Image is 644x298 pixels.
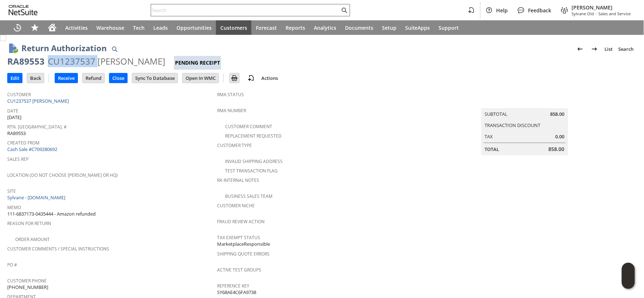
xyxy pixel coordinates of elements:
span: SuiteApps [405,24,430,31]
a: PO # [7,262,17,268]
a: SuiteApps [401,20,435,35]
iframe: Click here to launch Oracle Guided Learning Help Panel [622,263,635,289]
span: MarketplaceResponsible [217,241,270,248]
svg: Recent Records [13,23,22,32]
a: Customers [216,20,252,35]
a: Recent Records [9,20,26,35]
a: List [602,43,616,55]
a: RMA Number [217,107,246,114]
div: Shortcuts [26,20,43,35]
span: Analytics [314,24,336,31]
a: Order Amount [15,236,50,242]
span: Leads [153,24,168,31]
svg: Home [48,23,57,32]
input: Sync To Database [132,73,178,83]
h1: Return Authorization [21,42,107,54]
div: RA89553 [7,56,45,67]
input: Refund [83,73,104,83]
span: Warehouse [96,24,124,31]
img: Next [590,45,599,53]
span: RA89553 [7,130,26,137]
input: Back [27,73,44,83]
img: add-record.svg [247,74,255,82]
span: 858.00 [550,111,565,118]
span: Setup [382,24,396,31]
span: Help [496,7,508,14]
input: Open In WMC [183,73,219,83]
span: Oracle Guided Learning Widget. To move around, please hold and drag [622,276,635,289]
span: Forecast [256,24,277,31]
span: Customers [220,24,247,31]
span: Sylvane Old [572,11,594,16]
a: Location (Do Not Choose [PERSON_NAME] or HQ) [7,172,118,178]
a: Tax [485,133,493,140]
a: Documents [341,20,378,35]
input: Edit [8,73,22,83]
a: Reason For Return [7,220,51,226]
span: Opportunities [176,24,212,31]
a: Customer Type [217,142,252,148]
a: Opportunities [172,20,216,35]
a: Created From [7,140,40,146]
a: Invalid Shipping Address [225,158,283,164]
span: Tech [133,24,145,31]
span: 111-6837173-0435444 - Amazon refunded [7,211,96,217]
a: Transaction Discount [485,122,541,128]
a: Subtotal [485,111,508,117]
div: Pending Receipt [174,56,221,70]
input: Print [230,73,239,83]
a: Sylvane - [DOMAIN_NAME] [7,194,67,201]
a: Customer [7,91,31,98]
a: Leads [149,20,172,35]
a: Warehouse [92,20,129,35]
a: Customer Comment [225,123,272,130]
a: Analytics [309,20,341,35]
input: Search [151,6,340,15]
span: [PERSON_NAME] [572,4,631,11]
caption: Summary [481,97,568,108]
a: Reference Key [217,283,249,289]
a: Tax Exempt Status [217,234,260,241]
a: Support [435,20,464,35]
a: Memo [7,204,21,211]
a: Setup [378,20,401,35]
img: Previous [576,45,585,53]
a: Active Test Groups [217,267,261,273]
a: RMA Status [217,91,244,98]
a: RA Internal Notes [217,177,259,183]
a: Replacement Requested [225,133,282,139]
a: Site [7,188,16,194]
span: [DATE] [7,114,21,121]
a: Test Transaction Flag [225,168,278,174]
span: Documents [345,24,373,31]
a: Customer Comments / Special Instructions [7,246,109,252]
a: Reports [281,20,309,35]
a: Cash Sale #C709280692 [7,146,57,152]
a: Tech [129,20,149,35]
span: Feedback [528,7,552,14]
span: Sales and Service [599,11,631,16]
span: Activities [65,24,88,31]
a: Rtn. [GEOGRAPHIC_DATA]. # [7,124,67,130]
a: Total [485,146,499,152]
a: Customer Niche [217,203,255,209]
span: 0.00 [556,133,565,140]
img: Print [230,74,239,82]
a: Fraud Review Action [217,219,265,225]
a: Date [7,108,18,114]
span: Reports [286,24,305,31]
span: - [596,11,597,16]
a: Shipping Quote Errors [217,251,270,257]
a: Actions [258,75,281,81]
a: Business Sales Team [225,193,273,199]
svg: Search [340,6,349,15]
input: Receive [55,73,78,83]
div: CU1237537 [PERSON_NAME] [48,56,165,67]
input: Close [109,73,127,83]
a: Forecast [252,20,281,35]
a: CU1237537 [PERSON_NAME] [7,98,71,104]
a: Activities [61,20,92,35]
span: Support [439,24,459,31]
span: 858.00 [549,146,565,153]
a: Customer Phone [7,278,47,284]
